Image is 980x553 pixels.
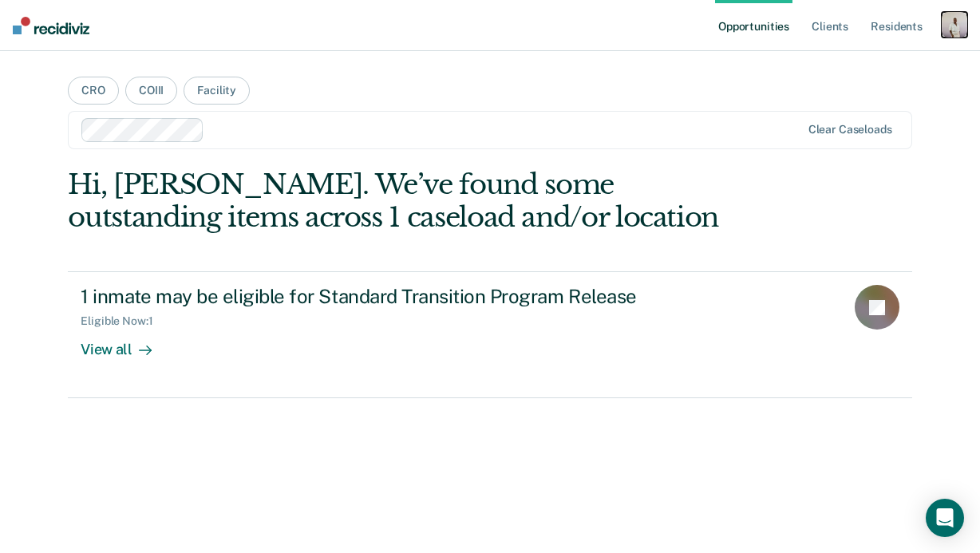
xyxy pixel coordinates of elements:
[68,271,911,397] a: 1 inmate may be eligible for Standard Transition Program ReleaseEligible Now:1View all
[184,77,250,105] button: Facility
[68,77,119,105] button: CRO
[81,285,641,308] div: 1 inmate may be eligible for Standard Transition Program Release
[808,123,892,136] div: Clear caseloads
[68,168,743,234] div: Hi, [PERSON_NAME]. We’ve found some outstanding items across 1 caseload and/or location
[926,499,964,537] div: Open Intercom Messenger
[81,328,170,359] div: View all
[13,17,89,34] img: Recidiviz
[125,77,177,105] button: COIII
[81,314,165,328] div: Eligible Now : 1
